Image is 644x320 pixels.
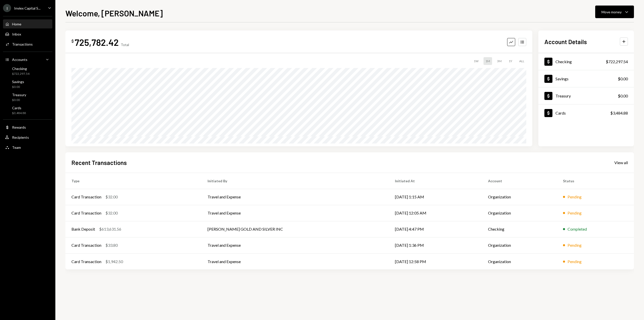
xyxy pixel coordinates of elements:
[538,70,634,87] a: Savings$0.00
[606,59,628,65] div: $722,297.54
[389,205,482,221] td: [DATE] 12:05 AM
[389,173,482,189] th: Initiated At
[12,125,26,129] div: Rewards
[3,104,52,116] a: Cards$3,484.88
[389,253,482,269] td: [DATE] 12:58 PM
[495,57,504,65] div: 3M
[3,91,52,103] a: Treasury$0.00
[517,57,526,65] div: ALL
[3,19,52,28] a: Home
[71,226,95,232] div: Bank Deposit
[568,226,587,232] div: Completed
[3,55,52,64] a: Accounts
[105,259,123,265] div: $1,942.50
[3,133,52,142] a: Recipients
[71,242,101,248] div: Card Transaction
[482,173,557,189] th: Account
[71,210,101,216] div: Card Transaction
[12,66,29,71] div: Checking
[14,6,41,10] div: Inviex Capital S...
[71,39,74,44] div: $
[3,4,11,12] div: I
[618,93,628,99] div: $0.00
[482,221,557,237] td: Checking
[12,145,21,150] div: Team
[3,123,52,132] a: Rewards
[202,221,389,237] td: [PERSON_NAME] GOLD AND SILVER INC
[71,194,101,200] div: Card Transaction
[507,57,514,65] div: 1Y
[568,259,582,265] div: Pending
[555,111,566,115] div: Cards
[12,32,21,36] div: Inbox
[595,6,634,18] button: Move money
[12,111,26,115] div: $3,484.88
[99,226,121,232] div: $613,631.56
[482,253,557,269] td: Organization
[538,53,634,70] a: Checking$722,297.54
[3,78,52,90] a: Savings$0.00
[555,59,572,64] div: Checking
[614,160,628,165] div: View all
[71,158,127,167] h2: Recent Transactions
[389,237,482,253] td: [DATE] 1:36 PM
[610,110,628,116] div: $3,484.88
[482,189,557,205] td: Organization
[568,242,582,248] div: Pending
[121,43,129,47] div: Total
[557,173,634,189] th: Status
[12,85,24,89] div: $0.00
[544,38,587,46] h2: Account Details
[202,205,389,221] td: Travel and Expense
[65,173,202,189] th: Type
[105,210,118,216] div: $32.00
[389,221,482,237] td: [DATE] 4:47 PM
[472,57,480,65] div: 1W
[202,173,389,189] th: Initiated By
[568,210,582,216] div: Pending
[618,76,628,82] div: $0.00
[484,57,492,65] div: 1M
[71,259,101,265] div: Card Transaction
[555,76,569,81] div: Savings
[482,237,557,253] td: Organization
[12,72,29,76] div: $722,297.54
[12,57,27,62] div: Accounts
[12,106,26,110] div: Cards
[614,160,628,165] a: View all
[202,253,389,269] td: Travel and Expense
[568,194,582,200] div: Pending
[3,29,52,39] a: Inbox
[538,87,634,104] a: Treasury$0.00
[12,98,26,102] div: $0.00
[12,93,26,97] div: Treasury
[389,189,482,205] td: [DATE] 1:15 AM
[3,40,52,49] a: Transactions
[105,194,118,200] div: $32.00
[12,80,24,84] div: Savings
[12,22,21,26] div: Home
[3,65,52,77] a: Checking$722,297.54
[482,205,557,221] td: Organization
[555,93,571,98] div: Treasury
[12,42,33,46] div: Transactions
[3,143,52,152] a: Team
[65,8,163,18] h1: Welcome, [PERSON_NAME]
[601,9,622,15] div: Move money
[202,189,389,205] td: Travel and Expense
[12,135,29,139] div: Recipients
[202,237,389,253] td: Travel and Expense
[538,104,634,121] a: Cards$3,484.88
[105,242,118,248] div: $33.80
[75,37,119,48] div: 725,782.42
